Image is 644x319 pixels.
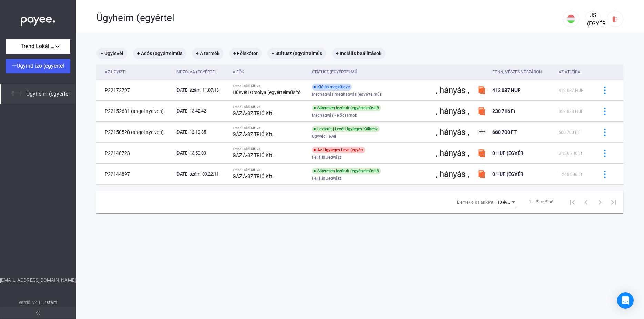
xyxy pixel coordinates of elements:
[478,170,486,178] img: szamlazzhu-mini (egyértelműsítő lap)
[312,126,380,132] div: Lezárult | Levél Ügyleges Kálbesz
[233,89,301,95] strong: Húsvéti Orsolya (egyértelműsítő
[309,64,433,80] th: Státusz (egyértelmű
[233,105,306,109] div: Trend Lokál Kft. vs.
[559,88,583,93] span: 412 037 HUF
[478,86,486,94] img: szamlazzhu-mini (egyértelműsítő lap)
[312,132,336,140] span: Ügyvédi level
[529,198,554,206] div: 1 – 5 az 5-ből
[587,11,599,28] div: JS (EGYÉR
[597,104,612,118] button: több-kék
[457,198,494,206] div: Elemek oldalanként:
[176,68,227,76] div: Indzolva (egyértel
[332,48,386,59] mat-chip: + Indiális beállítások
[597,167,612,181] button: több-kék
[12,90,21,98] img: list.svg
[96,80,173,100] td: P22172797
[433,164,475,184] td: , hányás ,
[6,59,70,73] button: Ügyind ízó (egyértel
[492,171,523,177] span: 0 HUF (EGYÉR
[492,108,515,114] span: 230 716 Ft
[6,39,70,54] button: Trend Lokál Kft.
[612,15,619,23] img: Logout-red (egyértelmű
[233,173,274,179] strong: GÁZ Á-SZ TRIÓ Kft.
[36,311,40,315] img: arrow-double-left-grey.svg
[492,129,517,135] span: 660 700 FT
[478,107,486,115] img: szamlazzhu-mini (egyértelműsítő lap)
[559,68,580,76] div: Az atléípa
[96,12,563,24] div: Ügyheim (egyértel
[312,84,352,91] div: Kiátás megküldve
[233,126,306,130] div: Trend Lokál Kft. vs.
[233,84,306,88] div: Trend Lokál Kft. vs.
[17,63,64,69] span: Ügyind ízó (egyértel
[601,87,609,94] img: több-kék
[492,68,553,76] div: Fenn, vészes vészáron
[433,122,475,142] td: , hányás ,
[565,195,579,209] button: Az első oldal
[559,151,582,156] span: 3 180 700 Ft
[312,105,381,111] div: Sikeresen lezárult (egyértelműsítő
[601,129,609,136] img: több-kék
[312,174,341,182] span: Feliális Jegyász
[96,143,173,163] td: P22148723
[229,48,262,59] mat-chip: + Főiskótor
[21,13,55,27] img: white-payee-white-dot.svg
[176,129,227,136] div: [DATE] 12:19:35
[176,68,217,76] div: Indzolva (egyértel
[497,200,521,205] span: 10 éves kora
[563,11,579,27] button: HU (EGY
[492,150,523,156] span: 0 HUF (EGYÉR
[26,90,70,98] span: Ügyheim (egyértel
[597,83,612,97] button: több-kék
[233,147,306,151] div: Trend Lokál Kft. vs.
[579,195,593,209] button: Előző oldal (angolul)
[312,147,365,153] div: Az Ügyleges Leva (egyért
[601,171,609,178] img: több-kék
[96,48,127,59] mat-chip: + Ügylevél
[233,68,244,76] div: A Fõk
[433,143,475,163] td: , hányás ,
[433,101,475,121] td: , hányás ,
[559,68,589,76] div: Az atléípa
[233,110,274,116] strong: GÁZ Á-SZ TRIÓ Kft.
[478,149,486,157] img: szamlazzhu-mini (egyértelműsítő lap)
[567,15,575,23] img: HU (EGY
[559,109,583,114] span: 859 838 HUF
[96,122,173,142] td: P22150528 (angol nyelven).
[433,80,475,100] td: , hányás ,
[176,171,227,178] div: [DATE] szám. 09:22:11
[559,130,580,135] span: 660 700 FT
[12,63,17,68] img: plus-white.svg
[478,128,486,136] img: payee-logo (egyértelműsítő
[607,11,623,27] button: Logout-red (egyértelmű
[492,87,520,93] span: 412 037 HUF
[105,68,170,76] div: Az Ügyizti
[593,195,607,209] button: A következő oldal
[176,108,227,115] div: [DATE] 13:42:42
[96,164,173,184] td: P22144897
[312,168,381,174] div: Sikeresen lezárult (egyértelműsítő
[96,101,173,121] td: P22152681 (angol nyelven).
[233,168,306,172] div: Trend Lokál Kft. vs.
[617,292,634,309] div: Az Intercom Messenger megnyitása
[233,68,306,76] div: A Fõk
[176,87,227,94] div: [DATE] szám. 11:07:13
[267,48,326,59] mat-chip: + Státusz (egyértelműs
[233,152,274,158] strong: GÁZ Á-SZ TRIÓ Kft.
[585,11,601,27] button: JS (EGYÉR
[601,108,609,115] img: több-kék
[597,146,612,160] button: több-kék
[176,150,227,157] div: [DATE] 13:50:03
[105,68,126,76] div: Az Ügyizti
[607,195,621,209] button: Az utolsó oldal
[597,125,612,139] button: több-kék
[492,68,542,76] div: Fenn, vészes vészáron
[21,42,55,51] span: Trend Lokál Kft.
[133,48,186,59] mat-chip: + Adós (egyértelműs
[233,131,274,137] strong: GÁZ Á-SZ TRIÓ Kft.
[312,153,341,161] span: Feliális Jegyász
[312,90,382,98] span: Meghagyás meghagyás (egyértelműs
[601,150,609,157] img: több-kék
[192,48,224,59] mat-chip: + A termék
[497,198,517,206] mat-select: Elemek oldalanként:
